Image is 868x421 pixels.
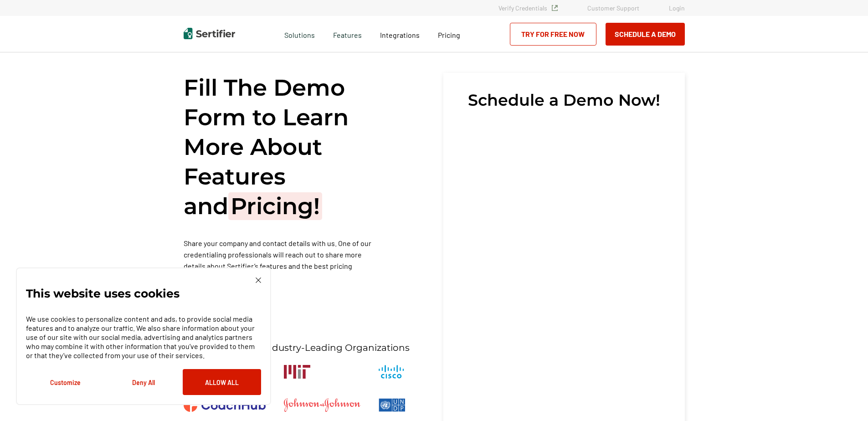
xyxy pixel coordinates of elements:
img: Sertifier | Digital Credentialing Platform [184,28,235,39]
img: CoachHub [184,398,266,412]
span: Schedule a Demo Now! [468,91,660,109]
a: Login [669,4,685,12]
a: Customer Support [587,4,639,12]
img: UNDP [379,398,406,412]
img: Massachusetts Institute of Technology [284,365,310,379]
p: This website uses cookies [26,289,180,298]
button: Customize [26,369,104,395]
a: Try for Free Now [510,23,596,46]
button: Schedule a Demo [606,23,685,46]
span: Pricing! [228,192,322,220]
span: Solutions [284,28,315,40]
button: Allow All [183,369,261,395]
img: Johnson & Johnson [284,398,360,412]
span: Features [333,28,362,40]
h1: Fill The Demo Form to Learn More About Features and [184,73,377,221]
span: Integrations [380,31,420,39]
p: We use cookies to personalize content and ads, to provide social media features and to analyze ou... [26,314,261,360]
p: Share your company and contact details with us. One of our credentialing professionals will reach... [184,237,377,283]
img: Cookie Popup Close [256,277,261,283]
img: Verified [552,5,558,11]
a: Verify Credentials [498,4,558,12]
a: Integrations [380,28,420,40]
iframe: Chat Widget [822,377,868,421]
span: Trusted by 1000+ Industry-Leading Organizations [184,342,410,354]
img: Cisco [379,365,404,379]
button: Deny All [104,369,183,395]
a: Pricing [438,28,460,40]
span: Pricing [438,31,460,39]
